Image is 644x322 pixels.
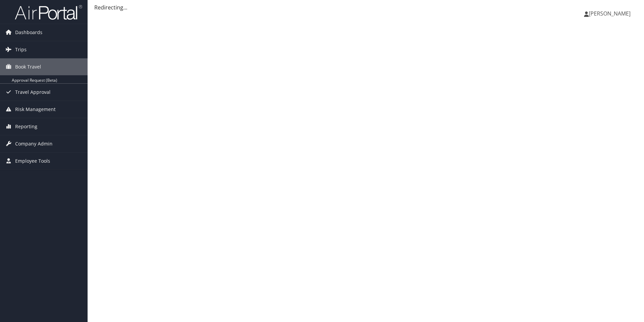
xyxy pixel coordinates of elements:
span: Risk Management [15,101,56,118]
span: Travel Approval [15,84,51,101]
img: airportal-logo.png [15,4,82,20]
span: Dashboards [15,24,42,41]
span: Trips [15,41,27,58]
span: Book Travel [15,58,41,75]
span: Reporting [15,118,37,135]
span: [PERSON_NAME] [589,10,631,17]
a: [PERSON_NAME] [584,3,637,24]
span: Company Admin [15,135,53,152]
span: Employee Tools [15,153,50,169]
div: Redirecting... [94,3,637,11]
